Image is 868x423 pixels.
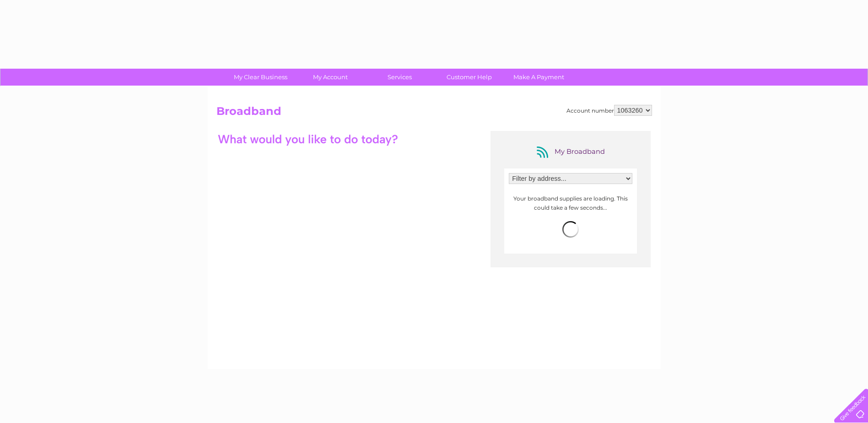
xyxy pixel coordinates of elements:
[362,69,437,86] a: Services
[431,69,507,86] a: Customer Help
[501,69,577,86] a: Make A Payment
[292,69,368,86] a: My Account
[566,105,652,116] div: Account number
[216,105,652,122] h2: Broadband
[223,69,298,86] a: My Clear Business
[534,145,607,159] div: My Broadband
[562,221,579,238] img: loading
[509,194,632,211] p: Your broadband supplies are loading. This could take a few seconds...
